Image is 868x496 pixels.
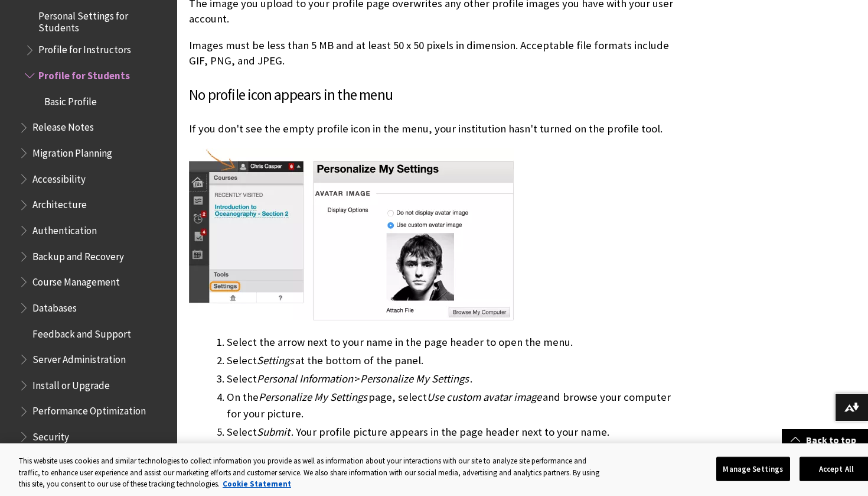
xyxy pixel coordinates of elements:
[227,424,681,440] li: Select . Your profile picture appears in the page header next to your name.
[32,349,126,365] span: Server Administration
[32,169,86,185] span: Accessibility
[360,372,469,385] span: Personalize My Settings
[227,334,681,351] li: Select the arrow next to your name in the page header to open the menu.
[32,118,94,134] span: Release Notes
[32,195,87,211] span: Architecture
[782,429,868,451] a: Back to top
[32,427,69,443] span: Security
[38,66,130,82] span: Profile for Students
[259,390,367,404] span: Personalize My Settings
[32,375,110,391] span: Install or Upgrade
[189,38,681,69] p: Images must be less than 5 MB and at least 50 x 50 pixels in dimension. Acceptable file formats i...
[227,389,681,422] li: On the page, select and browse your computer for your picture.
[38,40,131,56] span: Profile for Instructors
[32,298,77,314] span: Databases
[19,455,608,490] div: This website uses cookies and similar technologies to collect information you provide as well as ...
[257,372,353,385] span: Personal Information
[227,371,681,387] li: Select > .
[189,121,681,137] p: If you don't see the empty profile icon in the menu, your institution hasn't turned on the profil...
[223,479,291,489] a: More information about your privacy, opens in a new tab
[257,425,290,439] span: Submit
[227,352,681,369] li: Select at the bottom of the panel.
[38,6,169,34] span: Personal Settings for Students
[44,92,97,108] span: Basic Profile
[32,143,112,159] span: Migration Planning
[32,272,120,288] span: Course Management
[189,84,681,106] h3: No profile icon appears in the menu
[32,401,146,417] span: Performance Optimization
[257,354,294,367] span: Settings
[427,390,541,404] span: Use custom avatar image
[32,221,97,236] span: Authentication
[716,456,790,481] button: Manage Settings
[32,324,131,340] span: Feedback and Support
[32,247,124,262] span: Backup and Recovery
